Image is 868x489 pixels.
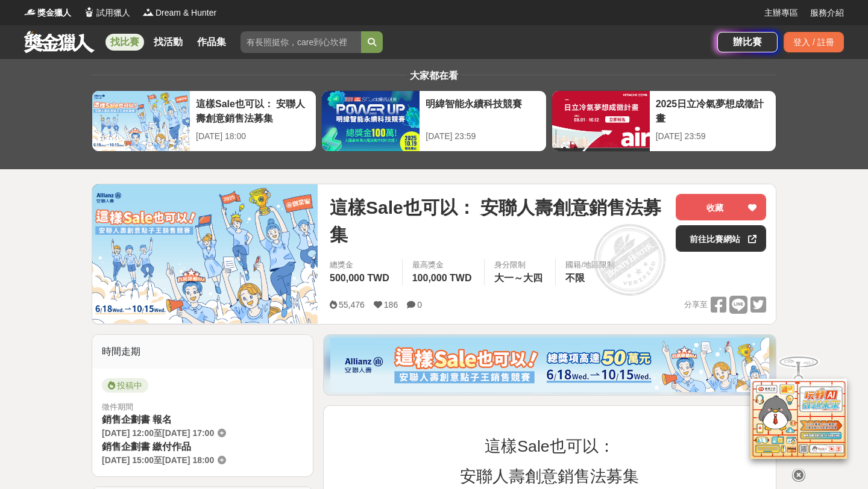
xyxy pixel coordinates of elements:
[92,335,313,369] div: 時間走期
[330,273,389,283] span: 500,000 TWD
[83,7,130,19] a: Logo試用獵人
[330,194,666,248] span: 這樣Sale也可以： 安聯人壽創意銷售法募集
[102,428,154,438] span: [DATE] 12:00
[552,90,776,152] a: 2025日立冷氣夢想成徵計畫[DATE] 23:59
[196,130,310,143] div: [DATE] 18:00
[142,6,154,18] img: Logo
[102,414,172,425] span: 銷售企劃書 報名
[784,32,844,52] div: 登入 / 註冊
[426,97,539,124] div: 明緯智能永續科技競賽
[154,428,162,438] span: 至
[330,338,769,392] img: dcc59076-91c0-4acb-9c6b-a1d413182f46.png
[412,259,475,271] span: 最高獎金
[196,97,310,124] div: 這樣Sale也可以： 安聯人壽創意銷售法募集
[426,130,539,143] div: [DATE] 23:59
[162,455,214,465] span: [DATE] 18:00
[750,379,847,459] img: d2146d9a-e6f6-4337-9592-8cefde37ba6b.png
[684,296,708,314] span: 分享至
[494,259,546,271] div: 身分限制
[656,97,770,124] div: 2025日立冷氣夢想成徵計畫
[494,273,542,283] span: 大一～大四
[37,7,71,19] span: 獎金獵人
[142,7,216,19] a: LogoDream & Hunter
[92,184,318,323] img: Cover Image
[717,32,778,52] a: 辦比賽
[676,225,766,252] a: 前往比賽網站
[460,467,639,485] span: 安聯人壽創意銷售法募集
[485,437,614,455] span: 這樣Sale也可以：
[241,31,361,53] input: 有長照挺你，care到心坎裡！青春出手，拍出照顧 影音徵件活動
[162,428,214,438] span: [DATE] 17:00
[656,130,770,143] div: [DATE] 23:59
[810,7,844,19] a: 服務介紹
[339,300,365,310] span: 55,476
[102,455,154,465] span: [DATE] 15:00
[330,259,392,271] span: 總獎金
[154,455,162,465] span: 至
[565,273,585,283] span: 不限
[24,7,71,19] a: Logo獎金獵人
[92,90,316,152] a: 這樣Sale也可以： 安聯人壽創意銷售法募集[DATE] 18:00
[102,441,191,452] span: 銷售企劃書 繳付作品
[102,378,148,393] span: 投稿中
[764,7,798,19] a: 主辦專區
[156,7,216,19] span: Dream & Hunter
[676,194,766,220] button: 收藏
[321,90,546,152] a: 明緯智能永續科技競賽[DATE] 23:59
[384,300,398,310] span: 186
[105,34,144,51] a: 找比賽
[417,300,422,310] span: 0
[407,70,461,81] span: 大家都在看
[412,273,472,283] span: 100,000 TWD
[149,34,187,51] a: 找活動
[565,259,615,271] div: 國籍/地區限制
[83,6,95,18] img: Logo
[24,6,36,18] img: Logo
[102,402,133,411] span: 徵件期間
[96,7,130,19] span: 試用獵人
[192,34,231,51] a: 作品集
